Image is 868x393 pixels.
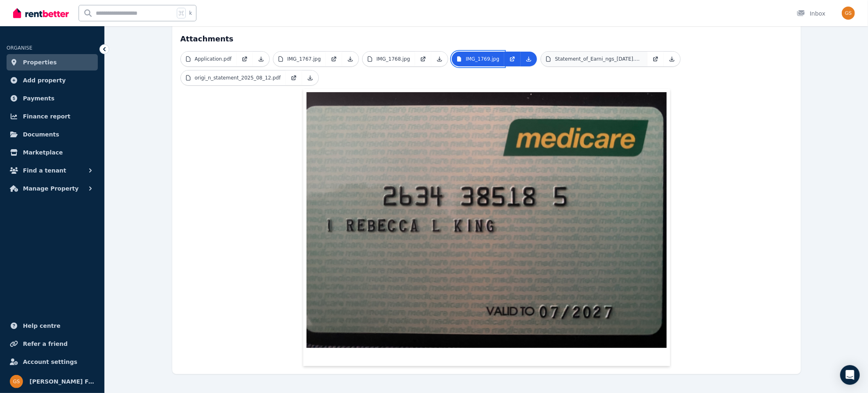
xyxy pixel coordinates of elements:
[504,52,521,66] a: Open in new Tab
[7,108,98,125] a: Finance report
[7,162,98,179] button: Find a tenant
[7,72,98,89] a: Add property
[377,56,410,62] p: IMG_1768.jpg
[302,70,318,85] a: Download Attachment
[23,57,57,67] span: Properties
[7,90,98,107] a: Payments
[452,52,504,66] a: IMG_1769.jpg
[7,126,98,143] a: Documents
[664,52,680,66] a: Download Attachment
[253,52,269,66] a: Download Attachment
[23,321,61,331] span: Help centre
[286,70,302,85] a: Open in new Tab
[842,7,855,20] img: Stanyer Family Super Pty Ltd ATF Stanyer Family Super
[13,7,69,19] img: RentBetter
[647,52,664,66] a: Open in new Tab
[23,357,77,367] span: Account settings
[7,336,98,352] a: Refer a friend
[23,111,70,121] span: Finance report
[7,354,98,370] a: Account settings
[342,52,358,66] a: Download Attachment
[7,180,98,197] button: Manage Property
[273,52,326,66] a: IMG_1767.jpg
[521,52,537,66] a: Download Attachment
[466,56,499,62] p: IMG_1769.jpg
[7,45,32,51] span: ORGANISE
[23,93,54,103] span: Payments
[23,166,66,175] span: Find a tenant
[7,54,98,70] a: Properties
[555,56,643,62] p: Statement_of_Earni_ngs_[DATE].pdf
[431,52,448,66] a: Download Attachment
[7,318,98,334] a: Help centre
[29,377,95,386] span: [PERSON_NAME] Family Super Pty Ltd ATF [PERSON_NAME] Family Super
[181,52,237,66] a: Application.pdf
[237,52,253,66] a: Open in new Tab
[181,70,286,85] a: origi_n_statement_2025_08_12.pdf
[7,144,98,161] a: Marketplace
[840,365,860,385] div: Open Intercom Messenger
[23,339,68,349] span: Refer a friend
[189,10,192,16] span: k
[23,75,66,85] span: Add property
[415,52,431,66] a: Open in new Tab
[23,184,79,193] span: Manage Property
[326,52,342,66] a: Open in new Tab
[363,52,415,66] a: IMG_1768.jpg
[195,75,281,81] p: origi_n_statement_2025_08_12.pdf
[23,148,63,157] span: Marketplace
[307,92,667,348] img: IMG_1769.jpg
[10,375,23,388] img: Stanyer Family Super Pty Ltd ATF Stanyer Family Super
[195,56,232,62] p: Application.pdf
[23,129,59,139] span: Documents
[180,28,793,45] h4: Attachments
[287,56,321,62] p: IMG_1767.jpg
[797,9,825,18] div: Inbox
[541,52,647,66] a: Statement_of_Earni_ngs_[DATE].pdf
